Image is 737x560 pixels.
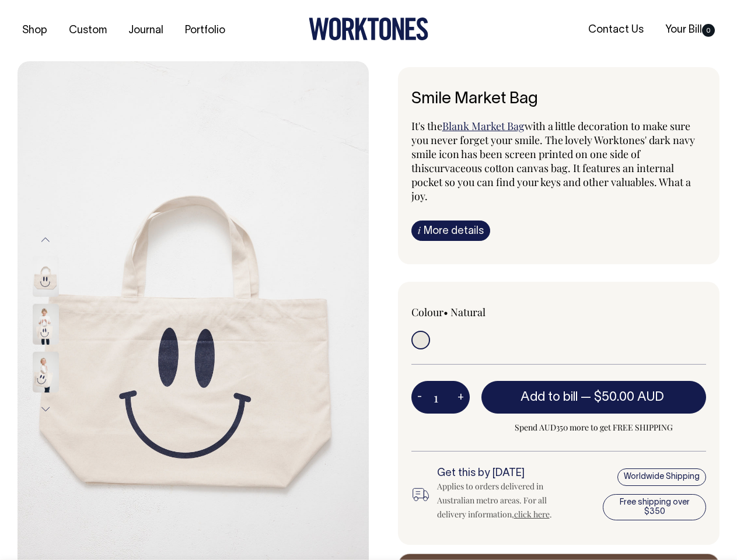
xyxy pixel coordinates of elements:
div: Applies to orders delivered in Australian metro areas. For all delivery information, . [437,480,572,521]
span: 0 [702,24,715,37]
span: Spend AUD350 more to get FREE SHIPPING [481,421,707,435]
span: Add to bill [521,391,578,403]
p: It's the with a little decoration to make sure you never forget your smile. The lovely Worktones'... [411,119,707,203]
label: Natural [450,305,485,319]
a: Journal [124,21,168,40]
a: click here [514,509,550,520]
button: Previous [37,226,54,253]
span: — [581,391,667,403]
img: Smile Market Bag [33,304,59,345]
button: + [452,386,470,409]
span: i [418,224,421,236]
a: Shop [18,21,52,40]
button: Add to bill —$50.00 AUD [481,381,707,414]
h6: Get this by [DATE] [437,468,572,480]
h6: Smile Market Bag [411,90,707,108]
a: Portfolio [180,21,230,40]
a: iMore details [411,220,490,241]
span: $50.00 AUD [594,391,664,403]
span: • [443,305,448,319]
div: Colour [411,305,529,319]
a: Your Bill0 [661,20,719,40]
img: Smile Market Bag [33,256,59,297]
button: - [411,386,428,409]
a: Blank Market Bag [442,119,525,133]
img: Smile Market Bag [33,352,59,393]
span: curvaceous cotton canvas bag. It features an internal pocket so you can find your keys and other ... [411,161,691,203]
button: Next [37,396,54,422]
a: Custom [64,21,111,40]
a: Contact Us [584,20,648,40]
